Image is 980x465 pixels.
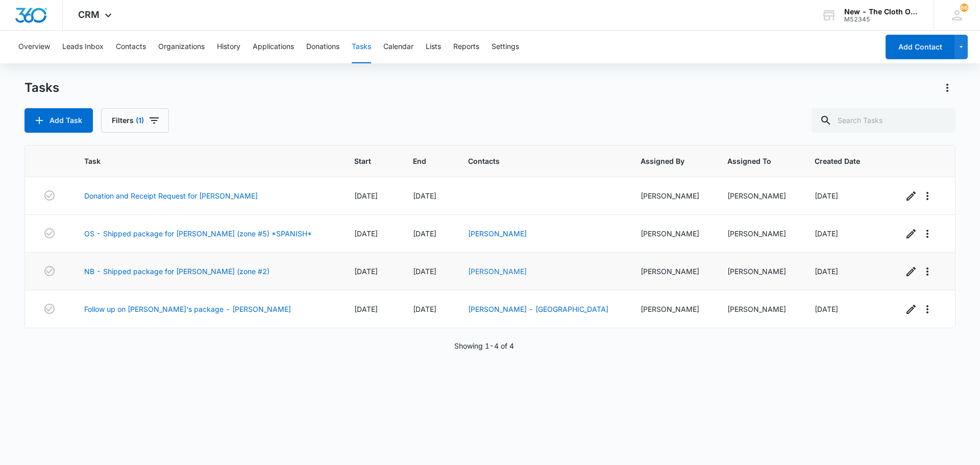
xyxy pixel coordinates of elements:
[62,31,104,63] button: Leads Inbox
[426,31,441,63] button: Lists
[116,31,146,63] button: Contacts
[78,9,100,20] span: CRM
[253,31,294,63] button: Applications
[641,156,688,166] span: Assigned By
[306,31,339,63] button: Donations
[354,191,378,200] span: [DATE]
[492,31,519,63] button: Settings
[354,156,374,166] span: Start
[24,80,59,95] h1: Tasks
[939,80,955,96] button: Actions
[453,31,479,63] button: Reports
[468,267,527,276] a: [PERSON_NAME]
[641,304,703,314] div: [PERSON_NAME]
[84,156,315,166] span: Task
[727,156,775,166] span: Assigned To
[136,117,144,124] span: (1)
[413,267,436,276] span: [DATE]
[468,229,527,238] a: [PERSON_NAME]
[354,229,378,238] span: [DATE]
[960,4,968,12] span: 66
[101,108,169,133] button: Filters(1)
[18,31,50,63] button: Overview
[727,228,790,239] div: [PERSON_NAME]
[815,305,838,313] span: [DATE]
[468,156,601,166] span: Contacts
[815,156,864,166] span: Created Date
[727,266,790,277] div: [PERSON_NAME]
[844,8,919,16] div: account name
[413,156,429,166] span: End
[24,108,93,133] button: Add Task
[84,304,291,314] a: Follow up on [PERSON_NAME]'s package - [PERSON_NAME]
[815,229,838,238] span: [DATE]
[84,190,258,201] a: Donation and Receipt Request for [PERSON_NAME]
[641,266,703,277] div: [PERSON_NAME]
[413,191,436,200] span: [DATE]
[727,304,790,314] div: [PERSON_NAME]
[84,266,269,277] a: NB - Shipped package for [PERSON_NAME] (zone #2)
[641,228,703,239] div: [PERSON_NAME]
[727,190,790,201] div: [PERSON_NAME]
[641,190,703,201] div: [PERSON_NAME]
[812,108,955,133] input: Search Tasks
[815,191,838,200] span: [DATE]
[354,305,378,313] span: [DATE]
[352,31,371,63] button: Tasks
[217,31,240,63] button: History
[354,267,378,276] span: [DATE]
[886,35,954,59] button: Add Contact
[454,340,514,351] p: Showing 1-4 of 4
[158,31,205,63] button: Organizations
[468,305,608,313] a: [PERSON_NAME] - [GEOGRAPHIC_DATA]
[815,267,838,276] span: [DATE]
[960,4,968,12] div: notifications count
[383,31,413,63] button: Calendar
[413,229,436,238] span: [DATE]
[84,228,312,239] a: OS - Shipped package for [PERSON_NAME] (zone #5) *SPANISH*
[413,305,436,313] span: [DATE]
[844,16,919,23] div: account id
